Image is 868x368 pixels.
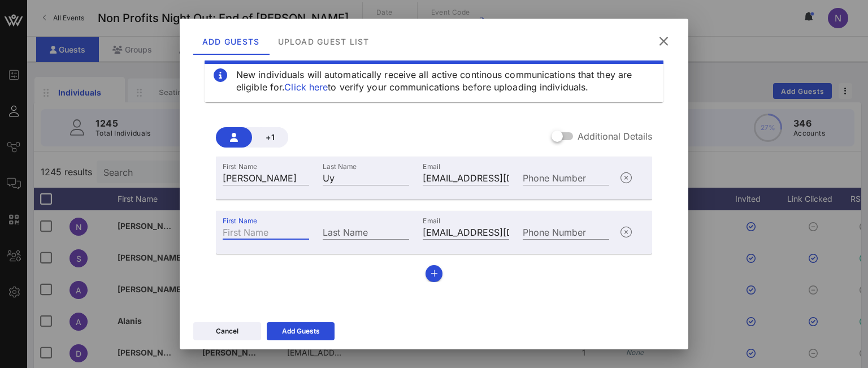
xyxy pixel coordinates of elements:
[267,322,335,340] button: Add Guests
[261,132,279,142] span: +1
[236,68,654,93] div: New individuals will automatically receive all active continous communications that they are elig...
[223,162,257,171] label: First Name
[223,217,257,225] label: First Name
[269,28,379,55] div: Upload Guest List
[193,28,269,55] div: Add Guests
[323,162,357,171] label: Last Name
[284,81,328,93] a: Click here
[282,326,320,337] div: Add Guests
[216,326,238,337] div: Cancel
[252,127,288,148] button: +1
[423,217,440,225] label: Email
[423,162,440,171] label: Email
[193,322,261,340] button: Cancel
[578,131,652,142] label: Additional Details
[223,224,309,239] input: First Name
